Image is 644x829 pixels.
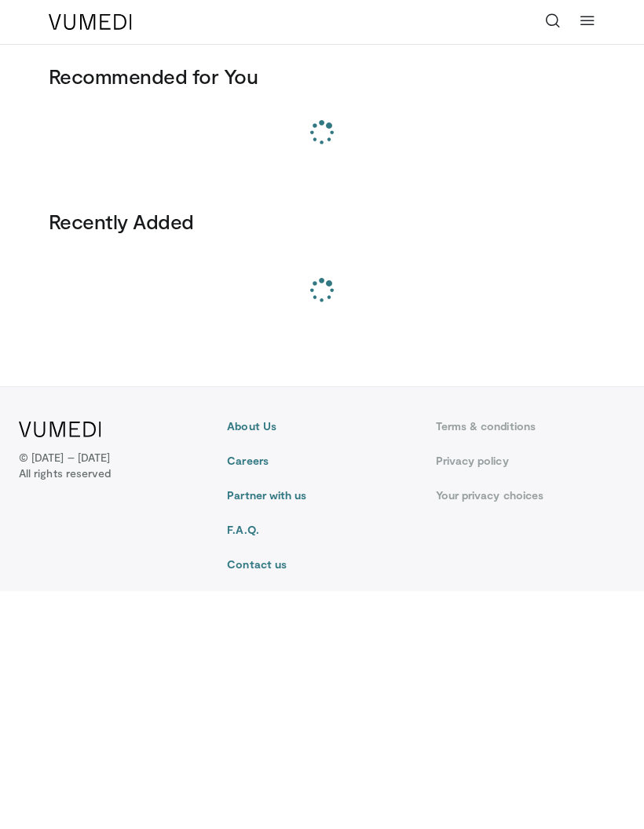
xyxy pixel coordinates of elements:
[49,64,595,89] h3: Recommended for You
[227,522,416,538] a: F.A.Q.
[227,453,416,469] a: Careers
[19,466,111,481] span: All rights reserved
[436,488,625,503] a: Your privacy choices
[49,14,132,30] img: VuMedi Logo
[227,418,416,434] a: About Us
[227,488,416,503] a: Partner with us
[19,450,111,481] p: © [DATE] – [DATE]
[436,453,625,469] a: Privacy policy
[49,209,595,234] h3: Recently Added
[436,418,625,434] a: Terms & conditions
[227,557,416,572] a: Contact us
[19,422,101,437] img: VuMedi Logo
